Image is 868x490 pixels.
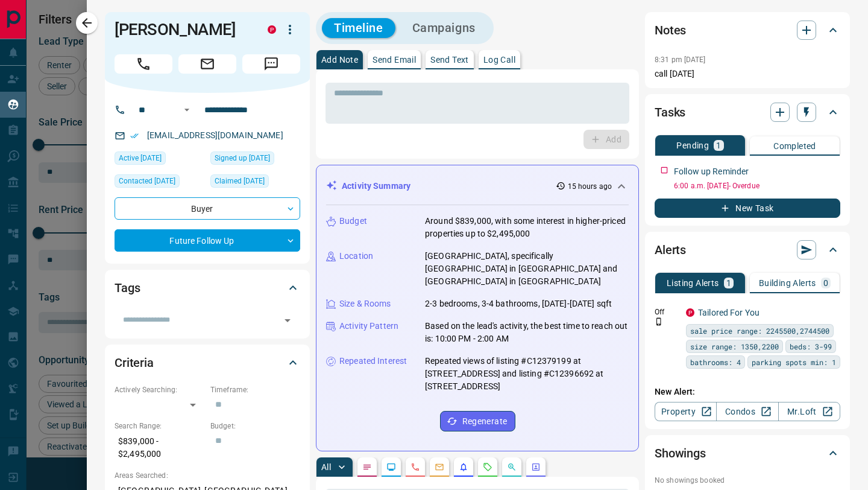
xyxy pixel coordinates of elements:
svg: Lead Browsing Activity [386,462,396,472]
span: Call [115,54,172,74]
a: Property [655,402,717,421]
p: 8:31 pm [DATE] [655,56,706,64]
p: Repeated Interest [339,355,407,367]
a: Mr.Loft [778,402,840,421]
div: property.ca [268,25,276,34]
p: Actively Searching: [115,384,204,395]
span: Signed up [DATE] [215,152,270,164]
a: Condos [716,402,778,421]
h2: Notes [655,21,686,40]
span: Claimed [DATE] [215,175,265,187]
p: Around $839,000, with some interest in higher-priced properties up to $2,495,000 [425,215,629,240]
p: Off [655,307,679,317]
div: Activity Summary15 hours ago [326,175,629,197]
p: 2-3 bedrooms, 3-4 bathrooms, [DATE]-[DATE] sqft [425,297,612,310]
p: Log Call [483,56,515,64]
h1: [PERSON_NAME] [115,20,250,39]
h2: Alerts [655,240,686,259]
p: Send Email [373,56,416,64]
p: call [DATE] [655,68,840,80]
p: 0 [823,279,828,287]
svg: Agent Actions [531,462,541,472]
span: Active [DATE] [119,152,162,164]
p: 15 hours ago [568,181,612,192]
p: Based on the lead's activity, the best time to reach out is: 10:00 PM - 2:00 AM [425,320,629,345]
span: parking spots min: 1 [752,356,836,368]
svg: Email Verified [130,132,139,140]
p: Areas Searched: [115,470,300,481]
svg: Listing Alerts [459,462,468,472]
div: Mon Sep 15 2025 [115,174,204,191]
span: Contacted [DATE] [119,175,175,187]
p: Budget [339,215,367,227]
a: [EMAIL_ADDRESS][DOMAIN_NAME] [147,130,283,140]
div: Criteria [115,348,300,377]
p: Pending [676,141,709,150]
div: Mon Sep 15 2025 [210,151,300,168]
span: Message [242,54,300,74]
svg: Calls [410,462,420,472]
p: Listing Alerts [667,279,719,287]
p: Activity Pattern [339,320,398,332]
button: Open [180,103,194,117]
button: New Task [655,199,840,218]
p: Repeated views of listing #C12379199 at [STREET_ADDRESS] and listing #C12396692 at [STREET_ADDRESS] [425,355,629,393]
div: Tasks [655,98,840,127]
div: Future Follow Up [115,229,300,252]
button: Regenerate [440,411,515,431]
p: Building Alerts [759,279,816,287]
svg: Emails [435,462,444,472]
p: 6:00 a.m. [DATE] - Overdue [674,180,840,191]
p: Activity Summary [342,180,410,192]
div: Tue Sep 16 2025 [115,151,204,168]
svg: Requests [483,462,492,472]
div: property.ca [686,308,694,317]
span: beds: 3-99 [790,340,832,352]
span: Email [178,54,236,74]
span: bathrooms: 4 [690,356,741,368]
div: Notes [655,16,840,45]
p: Search Range: [115,421,204,431]
button: Campaigns [400,18,488,38]
p: Size & Rooms [339,297,391,310]
p: [GEOGRAPHIC_DATA], specifically [GEOGRAPHIC_DATA] in [GEOGRAPHIC_DATA] and [GEOGRAPHIC_DATA] in [... [425,250,629,288]
div: Alerts [655,235,840,264]
p: $839,000 - $2,495,000 [115,431,204,464]
p: Completed [773,142,816,150]
button: Timeline [322,18,395,38]
svg: Push Notification Only [655,317,663,326]
span: sale price range: 2245500,2744500 [690,325,829,337]
p: New Alert: [655,386,840,398]
p: Location [339,250,373,262]
a: Tailored For You [698,308,759,317]
p: Budget: [210,421,300,431]
p: Follow up Reminder [674,165,749,178]
div: Buyer [115,197,300,220]
p: No showings booked [655,475,840,486]
h2: Criteria [115,353,154,372]
span: size range: 1350,2200 [690,340,779,352]
h2: Tags [115,278,140,297]
h2: Showings [655,444,706,463]
div: Showings [655,439,840,468]
p: All [321,463,331,471]
p: Send Text [430,56,469,64]
svg: Opportunities [507,462,517,472]
button: Open [279,312,296,329]
p: 1 [726,279,731,287]
h2: Tasks [655,103,685,122]
p: Add Note [321,56,358,64]
p: Timeframe: [210,384,300,395]
div: Mon Sep 15 2025 [210,174,300,191]
div: Tags [115,273,300,302]
svg: Notes [362,462,372,472]
p: 1 [716,141,721,150]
